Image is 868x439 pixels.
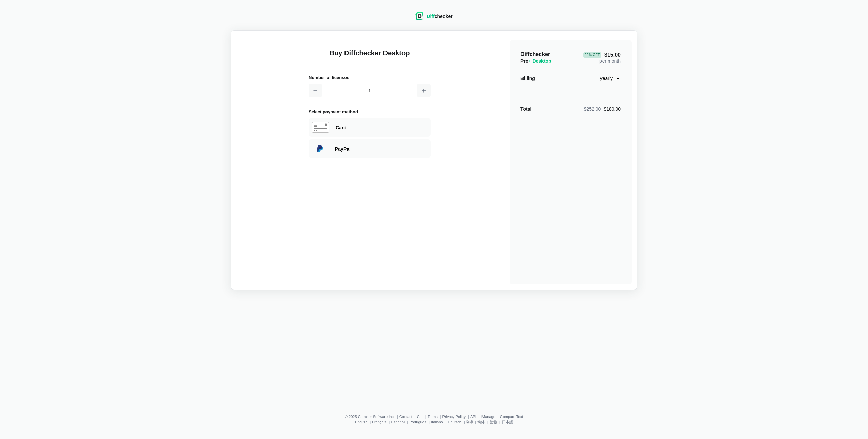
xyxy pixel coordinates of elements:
strong: Total [520,106,531,112]
div: Paying with PayPal [335,146,427,152]
span: $15.00 [583,52,621,58]
a: हिन्दी [466,420,473,424]
a: Français [372,420,386,424]
a: 简体 [477,420,485,424]
a: Português [409,420,426,424]
span: Diff [427,14,434,19]
a: Contact [399,415,412,419]
a: Compare Text [500,415,523,419]
a: API [470,415,476,419]
a: Español [391,420,405,424]
a: CLI [417,415,423,419]
a: Italiano [431,420,443,424]
li: © 2025 Checker Software Inc. [345,415,399,419]
a: 日本語 [502,420,513,424]
a: iManage [481,415,495,419]
span: Pro [520,58,551,64]
div: $180.00 [584,106,621,112]
a: Deutsch [448,420,461,424]
a: Terms [428,415,438,419]
div: Billing [520,75,535,82]
div: 29 % Off [583,52,601,58]
h2: Select payment method [309,108,431,115]
div: Paying with PayPal [309,139,431,158]
div: Paying with Card [309,118,431,137]
h1: Buy Diffchecker Desktop [309,48,431,66]
h2: Number of licenses [309,74,431,81]
span: Diffchecker [520,51,550,57]
div: per month [583,51,621,64]
span: $252.00 [584,106,601,112]
a: Diffchecker logoDiffchecker [415,16,452,21]
span: + Desktop [528,58,551,64]
div: checker [427,13,452,20]
div: Paying with Card [336,124,427,131]
img: Diffchecker logo [415,12,424,20]
a: 繁體 [490,420,497,424]
a: English [355,420,367,424]
a: Privacy Policy [442,415,466,419]
input: 1 [325,84,414,97]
